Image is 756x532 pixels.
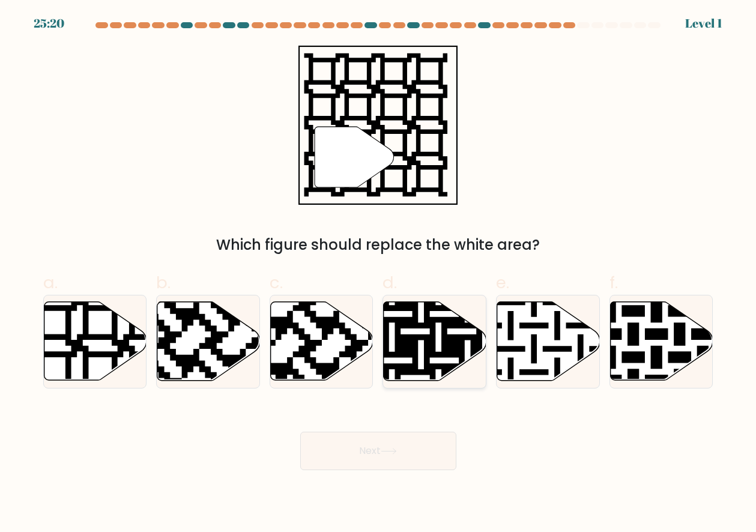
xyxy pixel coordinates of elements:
g: " [315,127,394,188]
span: d. [383,271,397,294]
div: Which figure should replace the white area? [50,234,706,256]
span: e. [496,271,509,294]
span: c. [270,271,283,294]
div: Level 1 [685,14,722,32]
div: 25:20 [34,14,64,32]
span: b. [156,271,171,294]
button: Next [300,432,456,470]
span: f. [609,271,618,294]
span: a. [43,271,58,294]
